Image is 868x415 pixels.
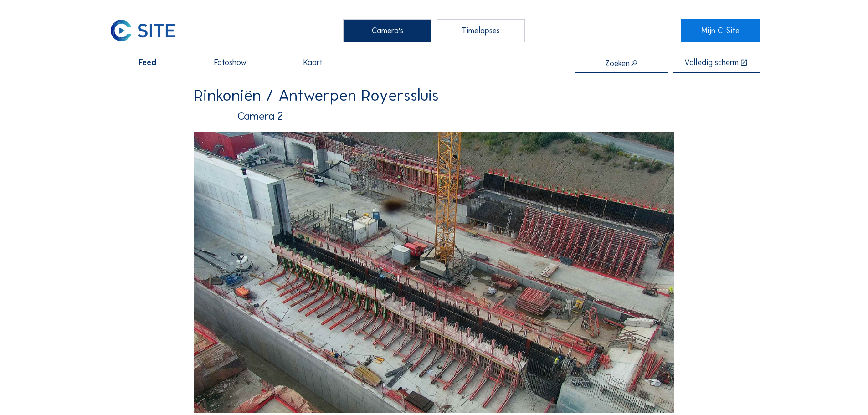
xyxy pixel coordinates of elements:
a: C-SITE Logo [108,19,186,42]
div: Volledig scherm [684,59,739,67]
div: Timelapses [437,19,525,42]
img: C-SITE Logo [108,19,177,42]
div: Camera 2 [194,111,674,122]
img: Image [194,132,674,413]
a: Mijn C-Site [681,19,759,42]
span: Fotoshow [214,59,247,67]
span: Kaart [303,59,323,67]
div: Rinkoniën / Antwerpen Royerssluis [194,87,674,103]
div: Camera's [343,19,431,42]
span: Feed [139,59,156,67]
